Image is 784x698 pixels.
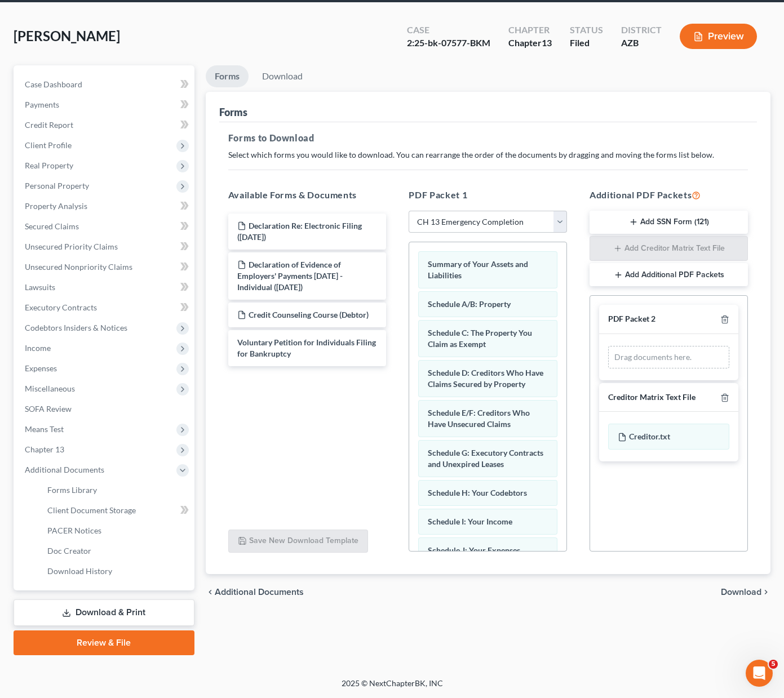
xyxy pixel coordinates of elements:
[25,282,55,292] span: Lawsuits
[16,216,194,237] a: Secured Claims
[608,424,729,450] div: Creditor.txt
[47,566,112,576] span: Download History
[25,384,75,393] span: Miscellaneous
[25,465,104,474] span: Additional Documents
[219,105,247,119] div: Forms
[428,488,527,497] span: Schedule H: Your Codebtors
[14,599,194,626] a: Download & Print
[409,188,567,202] h5: PDF Packet 1
[428,408,530,429] span: Schedule E/F: Creditors Who Have Unsecured Claims
[228,188,387,202] h5: Available Forms & Documents
[47,546,91,555] span: Doc Creator
[16,297,194,318] a: Executory Contracts
[25,242,118,251] span: Unsecured Priority Claims
[508,24,552,37] div: Chapter
[721,588,761,597] span: Download
[590,236,748,261] button: Add Creditor Matrix Text File
[38,561,194,581] a: Download History
[38,541,194,561] a: Doc Creator
[407,37,490,50] div: 2:25-bk-07577-BKM
[428,299,511,309] span: Schedule A/B: Property
[25,404,72,414] span: SOFA Review
[16,95,194,115] a: Payments
[25,140,72,150] span: Client Profile
[228,530,368,553] button: Save New Download Template
[25,323,127,332] span: Codebtors Insiders & Notices
[746,660,773,687] iframe: Intercom live chat
[428,545,520,555] span: Schedule J: Your Expenses
[25,181,89,190] span: Personal Property
[608,346,729,368] div: Drag documents here.
[38,521,194,541] a: PACER Notices
[25,444,64,454] span: Chapter 13
[428,517,512,526] span: Schedule I: Your Income
[16,74,194,95] a: Case Dashboard
[570,37,603,50] div: Filed
[38,500,194,521] a: Client Document Storage
[428,259,528,280] span: Summary of Your Assets and Liabilities
[25,424,64,434] span: Means Test
[237,260,343,292] span: Declaration of Evidence of Employers' Payments [DATE] - Individual ([DATE])
[206,65,249,87] a: Forms
[71,678,714,698] div: 2025 © NextChapterBK, INC
[16,237,194,257] a: Unsecured Priority Claims
[237,221,362,242] span: Declaration Re: Electronic Filing ([DATE])
[508,37,552,50] div: Chapter
[14,28,120,44] span: [PERSON_NAME]
[761,588,770,597] i: chevron_right
[769,660,778,669] span: 5
[47,526,101,535] span: PACER Notices
[228,131,748,145] h5: Forms to Download
[38,480,194,500] a: Forms Library
[228,149,748,161] p: Select which forms you would like to download. You can rearrange the order of the documents by dr...
[16,257,194,277] a: Unsecured Nonpriority Claims
[249,310,369,319] span: Credit Counseling Course (Debtor)
[621,37,662,50] div: AZB
[16,277,194,297] a: Lawsuits
[16,115,194,135] a: Credit Report
[428,328,532,349] span: Schedule C: The Property You Claim as Exempt
[590,211,748,234] button: Add SSN Form (121)
[590,188,748,202] h5: Additional PDF Packets
[25,120,73,130] span: Credit Report
[237,337,376,358] span: Voluntary Petition for Individuals Filing for Bankruptcy
[621,24,662,37] div: District
[428,448,543,469] span: Schedule G: Executory Contracts and Unexpired Leases
[25,303,97,312] span: Executory Contracts
[215,588,304,597] span: Additional Documents
[721,588,770,597] button: Download chevron_right
[25,363,57,373] span: Expenses
[25,201,87,211] span: Property Analysis
[16,196,194,216] a: Property Analysis
[542,37,552,48] span: 13
[47,485,97,495] span: Forms Library
[206,588,304,597] a: chevron_left Additional Documents
[608,314,655,324] div: PDF Packet 2
[25,79,82,89] span: Case Dashboard
[25,262,132,272] span: Unsecured Nonpriority Claims
[25,100,59,109] span: Payments
[25,221,79,231] span: Secured Claims
[25,343,51,353] span: Income
[16,399,194,419] a: SOFA Review
[14,630,194,655] a: Review & File
[253,65,312,87] a: Download
[570,24,603,37] div: Status
[47,505,136,515] span: Client Document Storage
[680,24,757,49] button: Preview
[206,588,215,597] i: chevron_left
[407,24,490,37] div: Case
[428,368,543,389] span: Schedule D: Creditors Who Have Claims Secured by Property
[590,263,748,287] button: Add Additional PDF Packets
[25,161,73,170] span: Real Property
[608,392,696,403] div: Creditor Matrix Text File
